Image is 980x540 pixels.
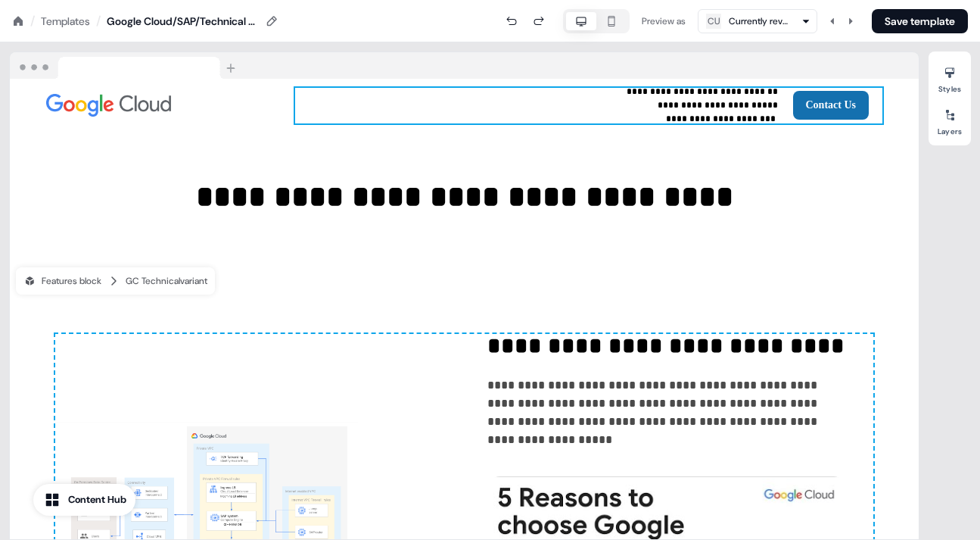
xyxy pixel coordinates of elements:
[729,14,789,29] div: Currently reviewing new employment opps
[33,484,135,516] button: Content Hub
[96,13,101,30] div: /
[68,492,126,507] div: Content Hub
[30,13,35,30] div: /
[698,9,817,33] button: CUCurrently reviewing new employment opps
[708,14,720,29] div: CU
[126,273,207,289] div: GC Technical variant
[10,52,242,80] img: Browser topbar
[929,61,971,94] button: Styles
[46,94,295,116] div: Image
[872,9,968,33] button: Save template
[41,14,90,29] a: Templates
[929,103,971,136] button: Layers
[46,94,171,116] img: Image
[793,91,870,120] button: Contact Us
[107,14,258,29] div: Google Cloud/SAP/Technical v2.5
[642,14,686,29] div: Preview as
[23,273,101,289] div: Features block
